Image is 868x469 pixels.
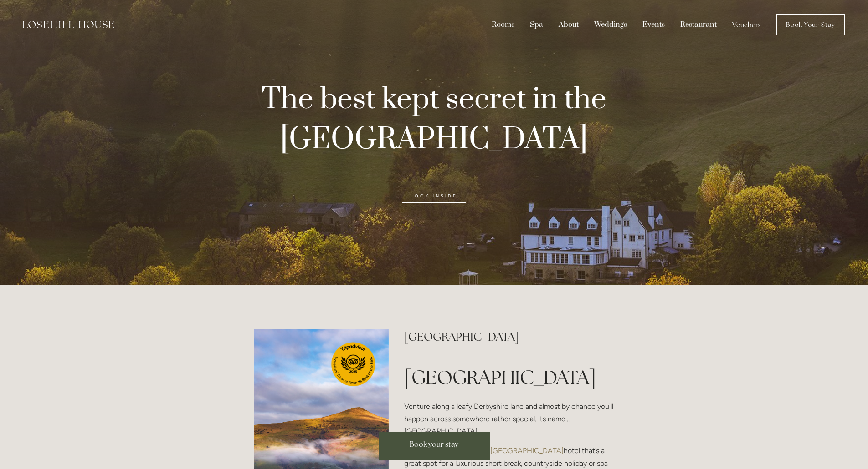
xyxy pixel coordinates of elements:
div: Events [636,16,672,33]
div: Restaurant [673,16,724,33]
div: About [552,16,586,33]
h1: [GEOGRAPHIC_DATA] [404,364,614,391]
img: Losehill House [23,21,114,28]
p: Venture along a leafy Derbyshire lane and almost by chance you'll happen across somewhere rather ... [404,400,614,438]
div: Weddings [587,16,634,33]
h2: [GEOGRAPHIC_DATA] [404,329,614,345]
div: Rooms [485,16,521,33]
a: Book Your Stay [776,14,845,35]
span: Book your stay [410,439,458,449]
a: Vouchers [725,16,768,33]
a: Book your stay [379,432,490,460]
strong: The best kept secret in the [GEOGRAPHIC_DATA] [262,81,613,158]
a: look inside [402,189,465,203]
div: Spa [523,16,550,33]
